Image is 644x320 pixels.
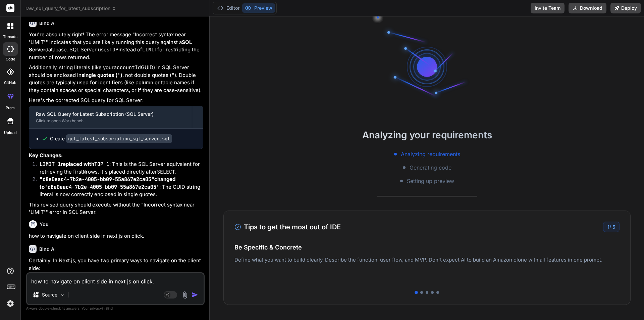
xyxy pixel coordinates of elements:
code: get_latest_subscription_sql_server.sql [66,134,172,143]
h2: Analyzing your requirements [210,128,644,142]
img: settings [5,298,16,309]
button: Raw SQL Query for Latest Subscription (SQL Server)Click to open Workbench [29,106,192,128]
div: Raw SQL Query for Latest Subscription (SQL Server) [36,111,185,118]
h3: Tips to get the most out of IDE [234,222,341,232]
strong: changed to [40,176,175,190]
p: Here's the corrected SQL query for SQL Server: [29,97,203,104]
button: Editor [214,3,242,13]
code: LIMIT [142,46,157,53]
button: Deploy [610,3,641,13]
p: Certainly! In Next.js, you have two primary ways to navigate on the client side: [29,257,203,272]
strong: replaced with [40,161,109,167]
code: SELECT [157,169,175,175]
span: Generating code [410,164,451,172]
button: Preview [242,3,275,13]
code: TOP 1 [94,161,109,168]
img: attachment [181,291,189,299]
li: : The GUID string literal is now correctly enclosed in single quotes. [34,176,203,198]
img: icon [192,291,198,298]
label: prem [6,105,15,111]
code: 'd8e0eac4-7b2e-4005-bb09-55a867e2ca05' [45,184,159,190]
span: 5 [612,224,615,230]
span: Analyzing requirements [401,150,460,158]
h6: Bind AI [39,246,56,253]
label: code [6,56,15,62]
h6: You [40,221,49,228]
span: Setting up preview [407,177,454,185]
div: / [603,222,620,232]
p: how to navigate on client side in next js on click. [29,232,203,240]
span: privacy [90,306,102,310]
strong: Key Changes: [29,152,63,158]
code: " [171,72,174,79]
label: Upload [4,130,17,136]
code: ' [117,72,120,79]
p: This revised query should execute without the "Incorrect syntax near 'LIMIT'" error in SQL Server. [29,201,203,216]
span: 1 [607,224,609,230]
h6: Bind AI [39,20,56,27]
div: Create [50,135,172,142]
p: Additionally, string literals (like your GUID) in SQL Server should be enclosed in , not double q... [29,64,203,94]
code: TOP [109,46,118,53]
li: : This is the SQL Server equivalent for retrieving the first rows. It's placed directly after . [34,161,203,176]
code: LIMIT 1 [40,161,61,168]
img: Pick Models [59,292,65,298]
code: accountId [114,64,141,71]
div: Click to open Workbench [36,118,185,124]
p: Always double-check its answers. Your in Bind [26,305,205,312]
span: raw_sql_query_for_latest_subscription [25,5,116,12]
label: GitHub [4,80,16,86]
button: Invite Team [531,3,565,13]
p: Source [42,291,57,298]
code: N [83,169,86,175]
strong: single quotes ( ) [82,72,122,78]
p: You're absolutely right! The error message "Incorrect syntax near 'LIMIT'" indicates that you are... [29,31,203,61]
h4: Be Specific & Concrete [234,243,620,252]
button: Download [569,3,606,13]
code: "d8e0eac4-7b2e-4005-bb09-55a867e2ca05" [40,176,154,183]
label: threads [3,34,17,40]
